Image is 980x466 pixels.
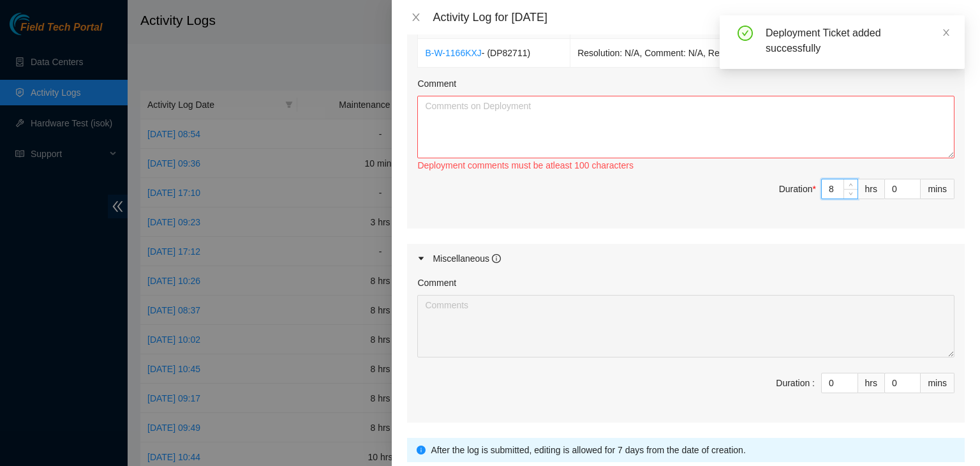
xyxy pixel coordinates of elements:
[425,48,481,58] a: B-W-1166KXJ
[417,276,456,290] label: Comment
[942,28,951,37] span: close
[858,179,885,199] div: hrs
[766,26,949,56] div: Deployment Ticket added successfully
[738,26,753,41] span: check-circle
[570,39,904,68] td: Resolution: N/A, Comment: N/A, Return Tracking Number: N/A
[417,255,425,262] span: caret-right
[407,11,425,24] button: Close
[417,77,456,91] label: Comment
[411,12,421,22] span: close
[492,254,501,263] span: info-circle
[843,179,857,189] span: Increase Value
[417,96,954,158] textarea: Comment
[417,446,426,455] span: info-circle
[921,373,954,393] div: mins
[921,179,954,199] div: mins
[433,10,965,24] div: Activity Log for [DATE]
[417,295,954,357] textarea: Comment
[858,373,885,393] div: hrs
[847,181,855,188] span: up
[482,48,530,58] span: - ( DP82711 )
[417,158,954,172] div: Deployment comments must be atleast 100 characters
[776,376,815,390] div: Duration :
[433,252,501,266] div: Miscellaneous
[779,182,816,196] div: Duration
[843,189,857,199] span: Decrease Value
[407,244,965,273] div: Miscellaneous info-circle
[847,190,855,198] span: down
[431,443,955,457] div: After the log is submitted, editing is allowed for 7 days from the date of creation.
